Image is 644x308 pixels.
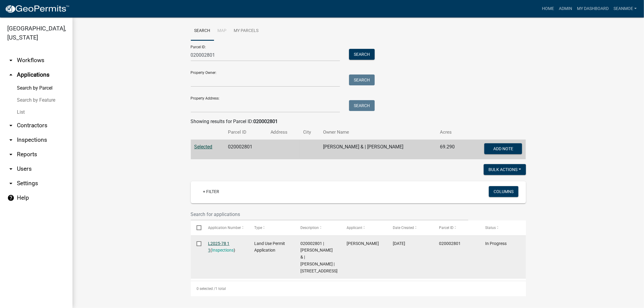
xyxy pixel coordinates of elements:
[347,241,379,246] span: Andrew Knutson
[7,180,14,187] i: arrow_drop_down
[248,221,295,235] datatable-header-cell: Type
[225,125,267,139] th: Parcel ID
[300,241,338,273] span: 020002801 | GUY D KNUTSON & | DENISE L KNUTSON | 12250 105th St NE
[230,21,262,41] a: My Parcels
[254,241,285,253] span: Land Use Permit Application
[7,122,14,129] i: arrow_drop_down
[208,240,243,254] div: ( )
[349,49,375,60] button: Search
[387,221,433,235] datatable-header-cell: Date Created
[575,3,611,14] a: My Dashboard
[479,221,526,235] datatable-header-cell: Status
[484,143,522,154] button: Add Note
[208,226,241,230] span: Application Number
[489,186,518,197] button: Columns
[319,125,436,139] th: Owner Name
[485,226,496,230] span: Status
[439,241,461,246] span: 020002801
[254,119,278,124] strong: 020002801
[7,136,14,144] i: arrow_drop_down
[267,125,300,139] th: Address
[7,194,14,202] i: help
[341,221,387,235] datatable-header-cell: Applicant
[254,226,262,230] span: Type
[194,144,213,150] a: Selected
[197,287,215,291] span: 0 selected /
[300,125,320,139] th: City
[611,3,639,14] a: SeanMoe
[191,21,214,41] a: Search
[484,164,526,175] button: Bulk Actions
[191,208,469,221] input: Search for applications
[485,241,507,246] span: In Progress
[349,75,375,85] button: Search
[7,71,14,78] i: arrow_drop_up
[7,57,14,64] i: arrow_drop_down
[540,3,556,14] a: Home
[225,140,267,160] td: 020002801
[198,186,224,197] a: + Filter
[212,248,234,252] a: Inspections
[191,281,526,296] div: 1 total
[208,241,229,253] a: L2025-78 1 1
[433,221,479,235] datatable-header-cell: Parcel ID
[191,118,526,125] div: Showing results for Parcel ID:
[7,151,14,158] i: arrow_drop_down
[436,140,466,160] td: 69.290
[300,226,319,230] span: Description
[556,3,575,14] a: Admin
[439,226,454,230] span: Parcel ID
[349,100,375,111] button: Search
[436,125,466,139] th: Acres
[347,226,362,230] span: Applicant
[393,226,414,230] span: Date Created
[319,140,436,160] td: [PERSON_NAME] & | [PERSON_NAME]
[202,221,248,235] datatable-header-cell: Application Number
[7,165,14,173] i: arrow_drop_down
[295,221,341,235] datatable-header-cell: Description
[191,221,202,235] datatable-header-cell: Select
[493,146,513,151] span: Add Note
[393,241,405,246] span: 06/22/2025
